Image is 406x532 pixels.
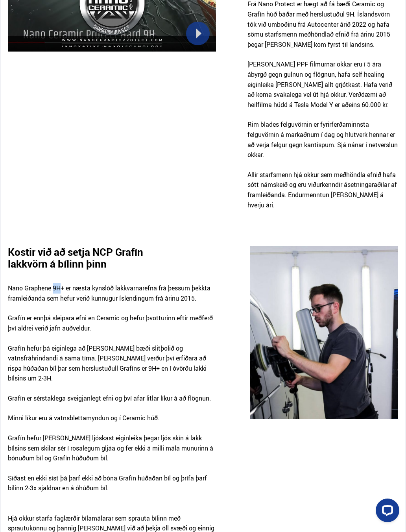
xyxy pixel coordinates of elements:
img: t2aSzQuknnt4eSqf.png [250,246,398,419]
p: Nano Graphene 9H+ er næsta kynslóð lakkvarnarefna frá þessum þekkta framleiðanda sem hefur verið ... [8,283,216,313]
p: Allir starfsmenn hjá okkur sem meðhöndla efnið hafa sótt námskeið og eru viðurkenndir ásetningara... [247,170,398,220]
p: Grafín er sérstaklega sveigjanlegt efni og því afar litlar líkur á að flögnun. [8,393,216,414]
p: Rim blades felguvörnin er fyrirferðaminnsta felguvörnin á markaðnum í dag og hlutverk hennar er a... [247,120,398,170]
p: Minni líkur eru á vatnsblettamyndun og í Ceramic húð. [8,413,216,433]
p: Síðast en ekki síst þá þarf ekki að bóna Grafín húðaðan bíl og þrífa þarf bílinn 2-3x sjaldnar en... [8,473,216,503]
p: [PERSON_NAME] PPF filmurnar okkar eru í 5 ára ábyrgð gegn gulnun og flögnun, hafa self healing ei... [247,59,398,120]
iframe: LiveChat chat widget [369,495,402,528]
p: Grafín hefur [PERSON_NAME] ljóskast eiginleika þegar ljós skín á lakk bílsins sem skilar sér í ro... [8,433,216,473]
h3: Kostir við að setja NCP Grafín lakkvörn á bílinn þinn [8,246,174,270]
p: Grafín hefur þá eiginlega að [PERSON_NAME] bæði slitþolið og vatnsfráhrindandi á sama tíma. [PERS... [8,344,216,393]
p: Grafín er ennþá sleipara efni en Ceramic og hefur þvotturinn eftir meðferð því aldrei verið jafn ... [8,313,216,343]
